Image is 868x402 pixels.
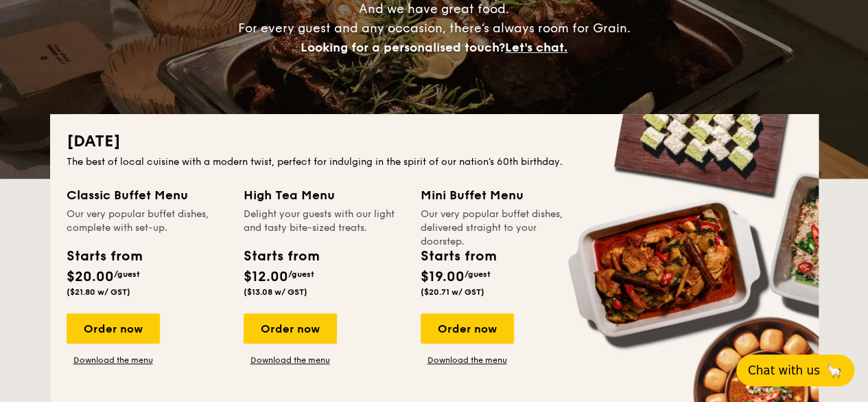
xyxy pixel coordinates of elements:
[244,246,318,267] div: Starts from
[67,246,141,267] div: Starts from
[421,355,514,366] a: Download the menu
[67,287,130,297] span: ($21.80 w/ GST)
[67,355,160,366] a: Download the menu
[244,208,404,235] div: Delight your guests with our light and tasty bite-sized treats.
[825,362,843,379] span: 🦙
[421,186,581,205] div: Mini Buffet Menu
[244,269,288,285] span: $12.00
[421,313,514,344] div: Order now
[465,269,491,279] span: /guest
[421,287,484,297] span: ($20.71 w/ GST)
[67,131,802,153] h2: [DATE]
[67,155,802,169] div: The best of local cuisine with a modern twist, perfect for indulging in the spirit of our nation’...
[421,208,581,235] div: Our very popular buffet dishes, delivered straight to your doorstep.
[244,313,337,344] div: Order now
[67,269,114,285] span: $20.00
[67,186,227,205] div: Classic Buffet Menu
[238,1,631,55] span: And we have great food. For every guest and any occasion, there’s always room for Grain.
[244,287,307,297] span: ($13.08 w/ GST)
[505,40,567,55] span: Let's chat.
[114,269,140,279] span: /guest
[736,355,854,386] button: Chat with us🦙
[301,40,505,55] span: Looking for a personalised touch?
[288,269,314,279] span: /guest
[421,246,495,267] div: Starts from
[67,313,160,344] div: Order now
[67,208,227,235] div: Our very popular buffet dishes, complete with set-up.
[748,364,820,377] span: Chat with us
[244,355,337,366] a: Download the menu
[421,269,465,285] span: $19.00
[244,186,404,205] div: High Tea Menu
